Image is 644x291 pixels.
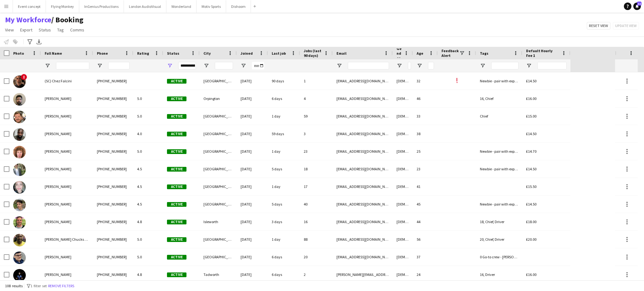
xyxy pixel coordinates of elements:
a: Comms [68,26,87,34]
span: [PERSON_NAME] [45,149,71,154]
div: 4.8 [133,266,163,283]
img: (SC) Chez Falcini [13,75,26,88]
span: Default Hourly Fee 1 [526,48,559,58]
div: [GEOGRAPHIC_DATA] [200,72,237,90]
div: 59 days [268,125,300,142]
span: £14.70 [526,149,536,154]
div: [DATE] [237,90,268,107]
div: Orpington [200,90,237,107]
img: Alistair Redding [13,199,26,211]
div: 4.5 [133,195,163,213]
div: [PHONE_NUMBER] [93,248,133,266]
img: albert henshaw [13,128,26,141]
button: Motiv Sports [197,0,226,13]
button: Open Filter Menu [203,63,209,69]
div: [GEOGRAPHIC_DATA] [200,195,237,213]
input: Phone Filter Input [108,62,130,69]
button: Open Filter Menu [336,63,342,69]
span: Active [167,237,186,242]
div: 3 days [268,213,300,230]
div: 4.0 [133,125,163,142]
div: [EMAIL_ADDRESS][DOMAIN_NAME] [333,125,393,142]
div: [DEMOGRAPHIC_DATA] [393,90,413,107]
span: £16.00 [526,272,536,277]
span: £14.50 [526,131,536,136]
span: Age [417,51,423,56]
div: [DATE] [237,231,268,248]
div: 88 [300,231,333,248]
div: 5.0 [133,143,163,160]
div: [PHONE_NUMBER] [93,266,133,283]
div: [DATE] [237,195,268,213]
span: Active [167,149,186,154]
img: Andrew Webster [13,269,26,282]
div: [PHONE_NUMBER] [93,143,133,160]
div: 90 days [268,72,300,90]
button: Open Filter Menu [526,63,532,69]
span: (SC) Chez Falcini [45,79,72,83]
span: Active [167,114,186,119]
div: 18, Chief, Driver [476,213,522,230]
div: [GEOGRAPHIC_DATA] [200,160,237,178]
div: 2 [300,266,333,283]
div: 3 [300,125,333,142]
span: [PERSON_NAME] [45,219,71,224]
span: [PERSON_NAME] [45,167,71,171]
div: [GEOGRAPHIC_DATA] [200,125,237,142]
a: My Workforce [5,15,51,25]
span: Active [167,167,186,172]
button: Dishoom [226,0,251,13]
div: 1 day [268,143,300,160]
button: Open Filter Menu [480,63,486,69]
div: 18 [300,160,333,178]
div: [PHONE_NUMBER] [93,90,133,107]
a: 11 [633,3,641,10]
span: Gender [397,46,402,60]
div: 5 days [268,160,300,178]
div: 32 [413,72,438,90]
input: City Filter Input [215,62,233,69]
div: [GEOGRAPHIC_DATA] [200,143,237,160]
img: Alfie Williamson [13,163,26,176]
img: Allan Horsfield [13,216,26,229]
img: Adam McCarter [13,111,26,123]
div: 40 [300,195,333,213]
div: 16 [300,213,333,230]
div: [EMAIL_ADDRESS][DOMAIN_NAME] [333,248,393,266]
span: Active [167,79,186,84]
div: Newbie - pair with experienced crew [476,72,522,90]
button: Remove filters [47,283,75,289]
button: InGenius Productions [79,0,124,13]
div: 16, Driver [476,266,522,283]
div: 6 days [268,266,300,283]
div: [DATE] [237,143,268,160]
div: [DEMOGRAPHIC_DATA] [393,213,413,230]
div: 5.0 [133,248,163,266]
div: [EMAIL_ADDRESS][DOMAIN_NAME] [333,107,393,125]
span: Active [167,202,186,207]
span: £14.50 [526,79,536,83]
div: 4.5 [133,160,163,178]
div: 23 [413,160,438,178]
div: 20, Chief, Driver [476,231,522,248]
div: 56 [413,231,438,248]
span: £14.50 [526,167,536,171]
div: [DATE] [237,72,268,90]
span: £16.00 [526,96,536,101]
div: [EMAIL_ADDRESS][DOMAIN_NAME] [333,231,393,248]
button: Open Filter Menu [45,63,50,69]
div: 1 day [268,107,300,125]
button: Flying Monkey [46,0,79,13]
span: Status [39,27,51,33]
button: Open Filter Menu [241,63,246,69]
div: [GEOGRAPHIC_DATA] [200,178,237,195]
span: Last job [272,51,286,56]
span: Comms [70,27,84,33]
span: Tag [57,27,64,33]
img: Andrew Boatright [13,251,26,264]
a: View [3,26,16,34]
button: Open Filter Menu [167,63,173,69]
div: 5 days [268,195,300,213]
div: [EMAIL_ADDRESS][DOMAIN_NAME] [333,90,393,107]
input: Email Filter Input [348,62,389,69]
